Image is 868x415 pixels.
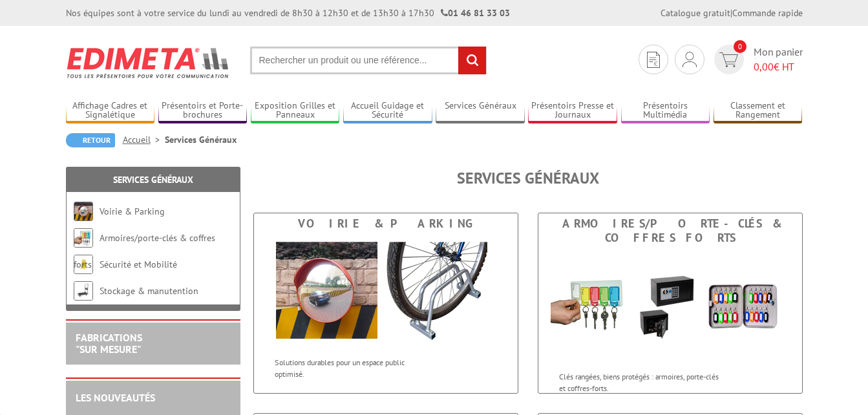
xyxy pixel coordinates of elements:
[661,6,803,19] div: |
[253,170,803,187] h1: Services Généraux
[528,100,617,122] a: Présentoirs Presse et Journaux
[100,285,198,297] a: Stockage & manutention
[719,52,738,67] img: devis rapide
[734,40,746,53] span: 0
[100,259,177,270] a: Sécurité et Mobilité
[621,100,710,122] a: Présentoirs Multimédia
[732,7,803,19] a: Commande rapide
[436,100,525,122] a: Services Généraux
[343,100,432,122] a: Accueil Guidage et Sécurité
[441,7,510,19] strong: 01 46 81 33 03
[66,100,155,122] a: Affichage Cadres et Signalétique
[165,133,237,146] li: Services Généraux
[661,7,730,19] a: Catalogue gratuit
[250,47,487,74] input: Rechercher un produit ou une référence...
[76,391,155,404] a: LES NOUVEAUTÉS
[257,217,514,231] div: Voirie & Parking
[754,60,774,73] span: 0,00
[754,45,803,74] span: Mon panier
[66,39,231,87] img: Edimeta
[538,213,803,394] a: Armoires/porte-clés & coffres forts Armoires/porte-clés & coffres forts Clés rangées, biens proté...
[458,47,486,74] input: rechercher
[74,228,93,248] img: Armoires/porte-clés & coffres forts
[647,52,660,68] img: devis rapide
[158,100,248,122] a: Présentoirs et Porte-brochures
[251,100,340,122] a: Exposition Grilles et Panneaux
[66,6,510,19] div: Nos équipes sont à votre service du lundi au vendredi de 8h30 à 12h30 et de 13h30 à 17h30
[559,371,719,393] p: Clés rangées, biens protégés : armoires, porte-clés et coffres-forts.
[754,59,803,74] span: € HT
[123,134,165,145] a: Accueil
[74,202,93,221] img: Voirie & Parking
[76,331,142,356] a: FABRICATIONS"Sur Mesure"
[74,281,93,301] img: Stockage & manutention
[275,357,435,379] p: Solutions durables pour un espace public optimisé.
[100,206,165,217] a: Voirie & Parking
[542,217,799,245] div: Armoires/porte-clés & coffres forts
[113,174,193,186] a: Services Généraux
[66,133,115,147] a: Retour
[74,232,215,270] a: Armoires/porte-clés & coffres forts
[714,100,803,122] a: Classement et Rangement
[266,234,505,350] img: Voirie & Parking
[683,52,697,67] img: devis rapide
[253,213,518,394] a: Voirie & Parking Voirie & Parking Solutions durables pour un espace public optimisé.
[711,45,803,74] a: devis rapide 0 Mon panier 0,00€ HT
[551,248,790,365] img: Armoires/porte-clés & coffres forts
